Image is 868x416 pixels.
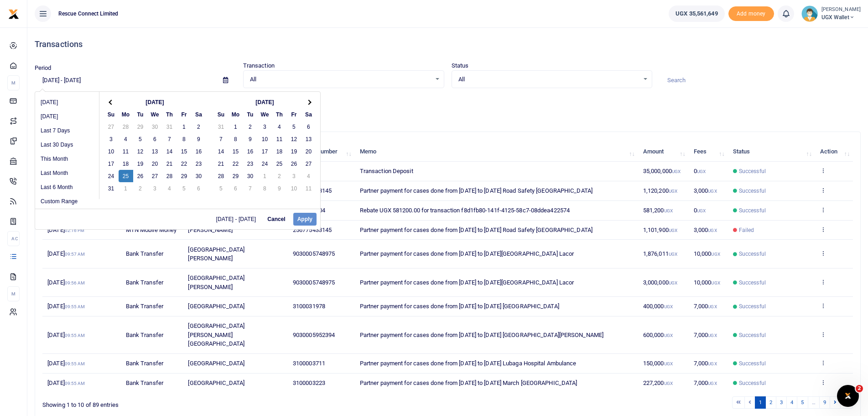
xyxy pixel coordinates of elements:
span: 1,120,200 [643,187,677,194]
td: 6 [229,182,243,195]
th: Sa [301,108,316,121]
a: 9 [819,396,830,409]
span: Successful [739,359,766,368]
span: All [250,75,431,84]
span: 7,000 [694,360,717,367]
span: [GEOGRAPHIC_DATA] [188,379,244,386]
td: 11 [119,145,133,158]
li: [DATE] [35,110,99,124]
span: [DATE] [47,379,85,386]
th: Account Number: activate to sort column ascending [288,142,355,162]
small: 09:57 AM [65,252,85,257]
td: 29 [177,170,192,182]
span: 0 [694,168,706,174]
span: Partner payment for cases done from [DATE] to [DATE] Lubaga Hospital Ambulance [360,360,577,367]
li: Last Month [35,166,99,180]
td: 18 [272,145,287,158]
h4: Transactions [35,39,861,49]
td: 7 [214,133,229,145]
small: UGX [708,304,717,309]
span: Rebate UGX 581200.00 for transaction f8d1fb80-141f-4125-58c7-08ddea422574 [360,207,570,214]
td: 14 [214,145,229,158]
small: UGX [664,333,673,338]
span: 581,200 [643,207,673,214]
span: Partner payment for cases done from [DATE] to [DATE][GEOGRAPHIC_DATA] Lacor [360,250,574,257]
li: M [7,75,20,90]
td: 2 [272,170,287,182]
span: 227,200 [643,379,673,386]
small: UGX [711,252,720,257]
th: Tu [133,108,148,121]
span: 3,000,000 [643,279,677,286]
td: 14 [162,145,177,158]
span: Successful [739,379,766,387]
span: 35,000,000 [643,168,681,174]
td: 31 [104,182,119,195]
span: 9030005748975 [293,250,335,257]
td: 21 [162,158,177,170]
label: Period [35,63,52,73]
span: Bank Transfer [126,303,163,310]
img: logo-small [8,9,19,20]
small: UGX [664,208,673,213]
span: [DATE] - [DATE] [216,216,260,222]
td: 19 [287,145,301,158]
span: 150,000 [643,360,673,367]
span: Successful [739,167,766,175]
span: Bank Transfer [126,379,163,386]
span: [DATE] [47,226,84,233]
td: 10 [258,133,272,145]
span: 7,000 [694,303,717,310]
a: UGX 35,561,649 [669,5,724,22]
span: 3100031978 [293,303,325,310]
td: 15 [229,145,243,158]
th: Tu [243,108,258,121]
a: 4 [786,396,797,409]
span: 400,000 [643,303,673,310]
input: select period [35,73,216,88]
th: Amount: activate to sort column ascending [638,142,689,162]
td: 10 [287,182,301,195]
span: 1,876,011 [643,250,677,257]
td: 29 [229,170,243,182]
span: 600,000 [643,332,673,338]
td: 4 [301,170,316,182]
span: 256775433145 [293,226,332,233]
label: Transaction [243,61,275,70]
td: 6 [148,133,162,145]
td: 11 [301,182,316,195]
td: 9 [192,133,206,145]
span: Partner payment for cases done from [DATE] to [DATE][GEOGRAPHIC_DATA] Lacor [360,279,574,286]
span: Partner payment for cases done from [DATE] to [DATE] March [GEOGRAPHIC_DATA] [360,379,577,386]
span: Bank Transfer [126,279,163,286]
td: 21 [214,158,229,170]
span: [DATE] [47,303,85,310]
small: 09:55 AM [65,381,85,386]
span: [DATE] [47,250,85,257]
small: [PERSON_NAME] [821,6,861,14]
span: Successful [739,302,766,311]
td: 7 [162,133,177,145]
td: 5 [287,121,301,133]
td: 1 [258,170,272,182]
td: 26 [133,170,148,182]
li: Wallet ballance [665,5,728,22]
span: [GEOGRAPHIC_DATA] [188,303,244,310]
li: Custom Range [35,195,99,209]
small: UGX [708,381,717,386]
td: 22 [177,158,192,170]
span: Bank Transfer [126,360,163,367]
td: 16 [192,145,206,158]
button: Cancel [263,213,289,226]
td: 27 [104,121,119,133]
th: Action: activate to sort column ascending [815,142,853,162]
span: 9030005952394 [293,332,335,338]
span: [PERSON_NAME] [188,226,232,233]
li: Toup your wallet [728,6,774,21]
td: 1 [177,121,192,133]
span: Successful [739,279,766,287]
span: 3100003711 [293,360,325,367]
td: 5 [214,182,229,195]
span: 1,101,900 [643,226,677,233]
small: UGX [664,361,673,366]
